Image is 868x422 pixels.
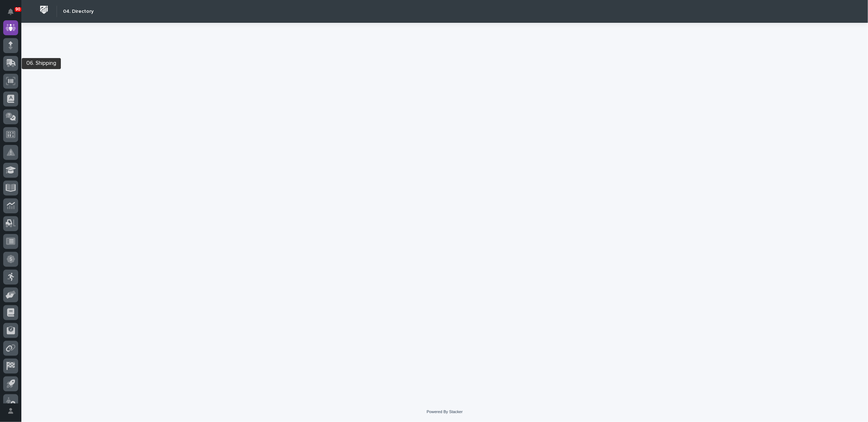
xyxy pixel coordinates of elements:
[9,9,18,20] div: Notifications90
[37,3,51,16] img: Workspace Logo
[427,410,463,414] a: Powered By Stacker
[63,9,94,15] h2: 04. Directory
[16,7,20,12] p: 90
[3,4,18,19] button: Notifications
